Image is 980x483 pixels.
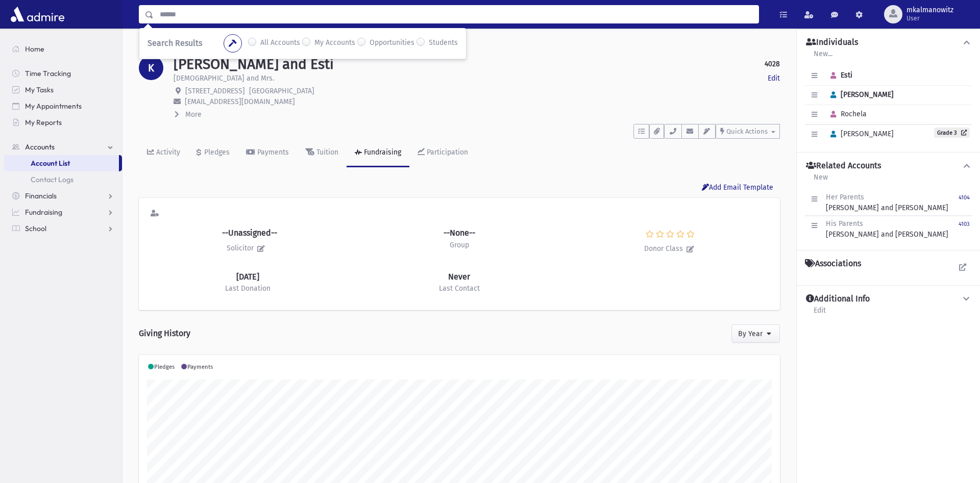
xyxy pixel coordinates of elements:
span: Her Parents [826,193,864,201]
p: Last Contact [439,283,480,294]
a: Activity [139,139,188,167]
a: Fundraising [347,139,409,167]
button: More [174,109,203,120]
span: [EMAIL_ADDRESS][DOMAIN_NAME] [185,97,295,106]
h6: Never [448,273,470,281]
a: 4104 [959,192,970,213]
div: Activity [154,148,180,157]
a: Accounts [139,42,176,50]
h6: --None-- [444,229,475,237]
span: Accounts [25,142,55,151]
p: Last Donation [225,283,271,294]
img: AdmirePro [8,4,67,24]
p: [DEMOGRAPHIC_DATA] and Mrs. [174,73,274,84]
p: Donor Class [644,242,698,257]
a: My Appointments [4,98,122,114]
div: [PERSON_NAME] and [PERSON_NAME] [826,218,948,240]
span: Home [25,44,44,54]
span: User [906,14,953,22]
a: Financials [4,188,122,204]
span: Account List [31,159,70,168]
a: Contact Logs [4,171,122,188]
h6: --Unassigned-- [218,229,277,237]
strong: 4028 [765,59,780,69]
small: 4104 [959,194,970,201]
span: Time Tracking [25,69,71,78]
label: My Accounts [314,37,355,49]
button: Additional Info [805,294,972,304]
a: Pledges [188,139,238,167]
div: Pledges [202,148,230,157]
label: Students [429,37,458,49]
span: Esti [826,71,852,80]
div: K [139,56,163,80]
span: Rochela [826,110,867,118]
button: Quick Actions [716,124,780,139]
small: 4103 [959,221,970,227]
span: Quick Actions [726,128,768,135]
span: By Year [738,329,763,338]
a: New... [813,48,833,66]
h4: Additional Info [806,294,870,304]
span: mkalmanowitz [906,6,953,14]
a: 4103 [959,218,970,240]
a: Home [4,41,122,57]
span: Search Results [148,38,202,48]
h4: Related Accounts [806,161,881,171]
button: Individuals [805,37,972,48]
div: Payments [255,148,289,157]
span: My Appointments [25,101,82,111]
span: Financials [25,191,57,200]
button: By Year [731,324,780,343]
a: Fundraising [4,204,122,220]
h4: Individuals [806,37,858,48]
a: New [813,171,828,190]
h6: [DATE] [236,273,259,281]
div: Fundraising [362,148,401,157]
a: Accounts [4,139,122,155]
label: Opportunities [370,37,414,49]
h6: Solicitor [227,241,268,256]
div: [PERSON_NAME] and [PERSON_NAME] [826,192,948,213]
button: Add Email Template [695,180,780,198]
span: Fundraising [25,208,62,217]
a: Participation [409,139,476,167]
span: More [185,110,202,119]
span: [STREET_ADDRESS] [185,87,245,95]
h1: Giving History [139,320,190,346]
h1: [PERSON_NAME] and Esti [174,56,334,73]
span: My Tasks [25,85,54,94]
a: School [4,220,122,237]
span: [PERSON_NAME] [826,90,894,99]
span: School [25,224,46,233]
span: My Reports [25,118,62,127]
span: His Parents [826,219,863,228]
h6: Group [450,241,469,250]
span: [GEOGRAPHIC_DATA] [249,87,314,95]
li: Pledges [147,363,175,372]
h4: Associations [805,259,861,269]
span: [PERSON_NAME] [826,130,894,138]
a: Grade 3 [934,128,970,138]
a: Payments [238,139,297,167]
a: Edit [768,73,780,84]
a: Tuition [297,139,347,167]
button: Related Accounts [805,161,972,171]
a: Edit [813,304,826,323]
li: Payments [180,363,213,372]
a: My Tasks [4,82,122,98]
div: Participation [425,148,468,157]
div: Tuition [314,148,338,157]
a: My Reports [4,114,122,131]
a: Account List [4,155,119,171]
nav: breadcrumb [139,41,176,56]
label: All Accounts [260,37,300,49]
a: Time Tracking [4,65,122,82]
input: Search [154,5,758,23]
span: Contact Logs [31,175,73,184]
